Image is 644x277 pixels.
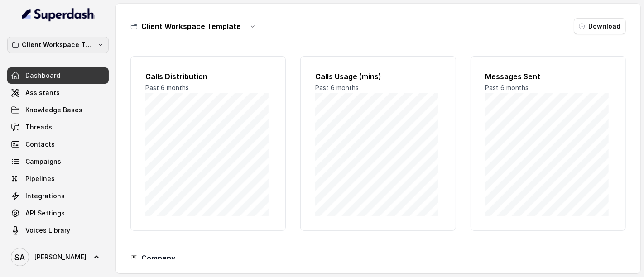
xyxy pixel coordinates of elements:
span: API Settings [25,209,65,218]
h2: Calls Distribution [145,71,271,82]
h3: Client Workspace Template [141,21,241,32]
span: Assistants [25,88,60,97]
a: Dashboard [7,67,109,84]
span: Integrations [25,191,65,201]
h2: Messages Sent [485,71,611,82]
span: [PERSON_NAME] [34,253,87,262]
a: Assistants [7,85,109,101]
span: Contacts [25,140,55,149]
text: SA [15,253,25,262]
span: Voices Library [25,226,70,235]
a: Knowledge Bases [7,102,109,118]
span: Dashboard [25,71,60,80]
span: Campaigns [25,157,61,166]
span: Threads [25,123,52,132]
span: Knowledge Bases [25,105,82,115]
a: Integrations [7,188,109,204]
img: light.svg [22,7,95,22]
h3: Company [141,253,175,263]
a: Threads [7,119,109,135]
span: Past 6 months [315,84,359,91]
p: Client Workspace Template [22,39,94,50]
a: API Settings [7,205,109,221]
a: Pipelines [7,171,109,187]
a: Contacts [7,136,109,153]
a: Campaigns [7,153,109,170]
button: Download [574,18,626,34]
h2: Calls Usage (mins) [315,71,441,82]
a: Voices Library [7,222,109,239]
button: Client Workspace Template [7,37,109,53]
span: Pipelines [25,174,55,183]
span: Past 6 months [485,84,529,91]
a: [PERSON_NAME] [7,244,109,270]
span: Past 6 months [145,84,189,91]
